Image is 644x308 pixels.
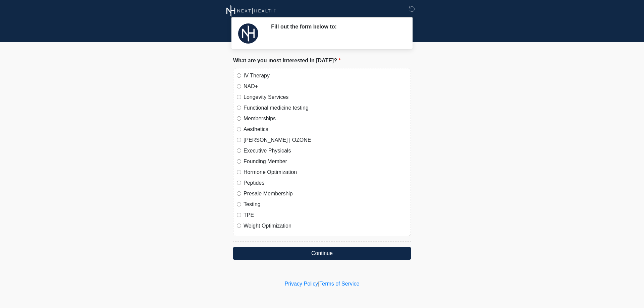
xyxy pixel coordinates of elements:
[237,213,241,217] input: TPE
[244,72,407,80] label: IV Therapy
[244,125,407,133] label: Aesthetics
[318,281,319,287] a: |
[244,179,407,187] label: Peptides
[237,159,241,164] input: Founding Member
[233,247,411,260] button: Continue
[237,181,241,185] input: Peptides
[237,127,241,131] input: Aesthetics
[237,170,241,174] input: Hormone Optimization
[244,222,407,230] label: Weight Optimization
[285,281,318,287] a: Privacy Policy
[244,115,407,123] label: Memberships
[237,224,241,228] input: Weight Optimization
[237,84,241,88] input: NAD+
[237,138,241,142] input: [PERSON_NAME] | OZONE
[244,147,407,155] label: Executive Physicals
[237,73,241,78] input: IV Therapy
[244,190,407,198] label: Presale Membership
[244,104,407,112] label: Functional medicine testing
[244,168,407,176] label: Hormone Optimization
[226,5,276,17] img: Next Health Wellness Logo
[244,158,407,166] label: Founding Member
[237,106,241,110] input: Functional medicine testing
[237,116,241,121] input: Memberships
[237,95,241,99] input: Longevity Services
[244,82,407,90] label: NAD+
[233,57,341,65] label: What are you most interested in [DATE]?
[237,191,241,196] input: Presale Membership
[244,200,407,208] label: Testing
[238,23,258,44] img: Agent Avatar
[237,202,241,206] input: Testing
[244,93,407,101] label: Longevity Services
[319,281,359,287] a: Terms of Service
[271,23,401,30] h2: Fill out the form below to:
[244,136,407,144] label: [PERSON_NAME] | OZONE
[244,211,407,219] label: TPE
[237,148,241,153] input: Executive Physicals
